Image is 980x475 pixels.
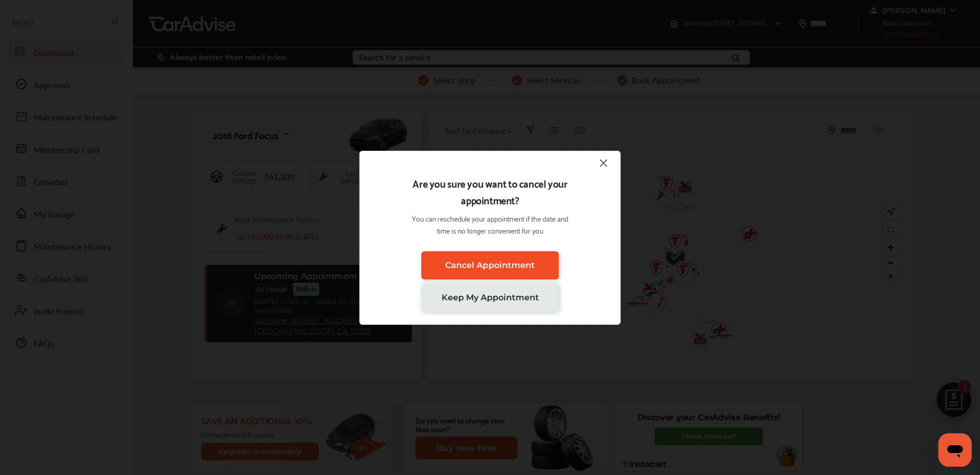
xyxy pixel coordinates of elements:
p: You can reschedule your appointment if the date and time is no longer convenient for you [408,212,572,236]
p: Are you sure you want to cancel your appointment? [408,175,572,208]
iframe: Button to launch messaging window [938,433,972,467]
a: Keep My Appointment [421,284,559,312]
a: Cancel Appointment [421,251,559,279]
span: Cancel Appointment [445,260,535,270]
img: close-icon.a004319c.svg [597,156,610,169]
span: Keep My Appointment [442,293,539,302]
